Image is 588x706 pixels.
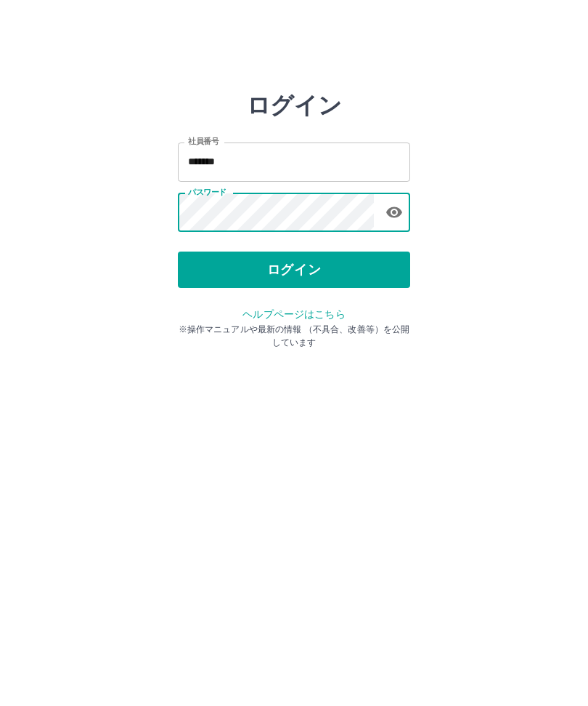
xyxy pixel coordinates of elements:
button: ログイン [178,252,410,288]
a: ヘルプページはこちら [242,308,345,320]
label: パスワード [188,187,226,198]
label: 社員番号 [188,136,219,147]
h2: ログイン [247,92,342,119]
p: ※操作マニュアルや最新の情報 （不具合、改善等）を公開しています [178,323,410,349]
